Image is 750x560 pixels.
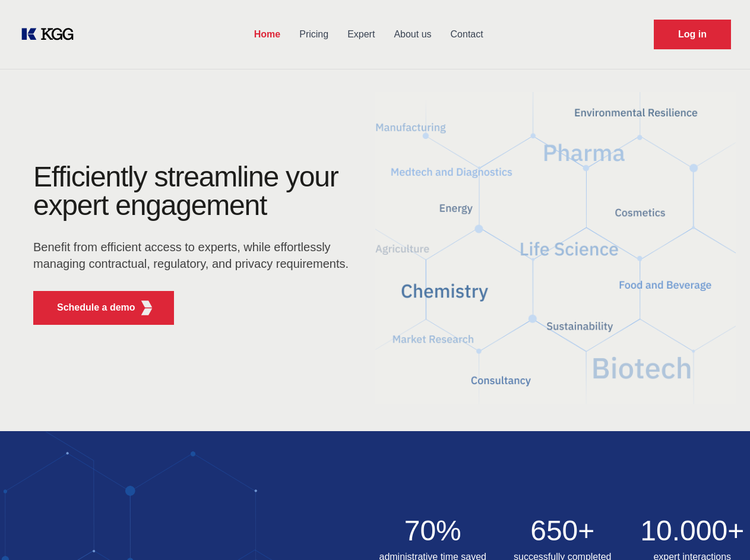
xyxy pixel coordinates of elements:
a: Home [245,19,290,50]
a: Contact [441,19,493,50]
a: Expert [338,19,384,50]
h2: 70% [375,517,491,545]
h1: Efficiently streamline your expert engagement [33,163,356,220]
a: Pricing [290,19,338,50]
a: KOL Knowledge Platform: Talk to Key External Experts (KEE) [19,25,83,44]
h2: 650+ [505,517,621,545]
a: Request Demo [654,20,731,49]
img: KGG Fifth Element RED [140,300,154,315]
p: Schedule a demo [57,300,135,315]
button: Schedule a demoKGG Fifth Element RED [33,291,174,325]
p: Benefit from efficient access to experts, while effortlessly managing contractual, regulatory, an... [33,239,356,272]
a: About us [384,19,441,50]
img: KGG Fifth Element RED [375,77,736,419]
